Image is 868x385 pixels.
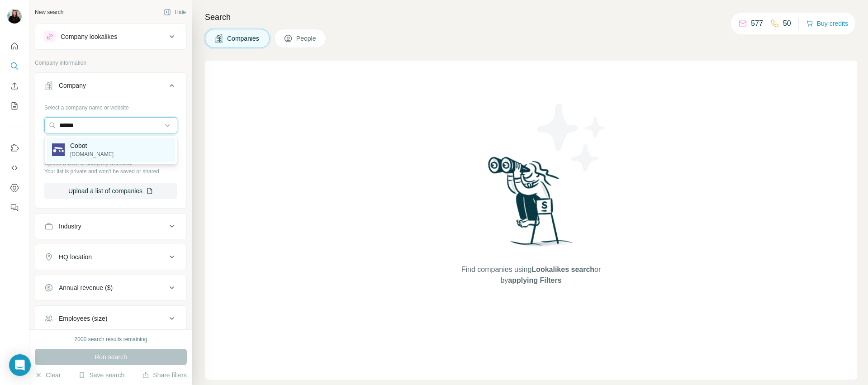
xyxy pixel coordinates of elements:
button: Quick start [7,38,22,54]
button: Use Surfe API [7,160,22,176]
div: HQ location [59,252,92,261]
p: Company information [35,59,187,67]
span: applying Filters [508,276,561,284]
img: Surfe Illustration - Woman searching with binoculars [484,154,578,255]
button: Search [7,58,22,74]
img: Avatar [7,9,22,24]
div: Annual revenue ($) [59,283,113,292]
button: Buy credits [806,17,848,30]
button: Clear [35,371,61,380]
button: Save search [78,371,124,380]
div: Employees (size) [59,314,107,323]
div: 2000 search results remaining [75,335,147,343]
button: My lists [7,98,22,114]
span: Lookalikes search [531,266,594,273]
span: Find companies using or by [459,264,603,286]
button: Dashboard [7,180,22,196]
h4: Search [205,11,857,24]
div: Company lookalikes [61,32,117,41]
p: 577 [751,18,763,29]
span: People [296,34,317,43]
button: Feedback [7,200,22,216]
span: Companies [227,34,260,43]
button: Company lookalikes [35,26,186,48]
button: Upload a list of companies [44,183,177,199]
button: Hide [157,5,192,19]
img: Surfe Illustration - Stars [531,97,612,178]
div: Industry [59,222,81,231]
div: New search [35,8,63,16]
div: Company [59,81,86,90]
p: Cobot [70,141,114,150]
button: Use Surfe on LinkedIn [7,140,22,156]
button: Company [35,75,186,100]
button: Annual revenue ($) [35,277,186,299]
button: Share filters [142,371,187,380]
button: Enrich CSV [7,78,22,94]
div: Select a company name or website [44,100,177,112]
p: [DOMAIN_NAME] [70,150,114,158]
p: Your list is private and won't be saved or shared. [44,167,177,176]
button: HQ location [35,246,186,268]
p: 50 [783,18,791,29]
button: Industry [35,215,186,237]
button: Employees (size) [35,308,186,329]
div: Open Intercom Messenger [9,354,31,376]
img: Cobot [52,143,65,156]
